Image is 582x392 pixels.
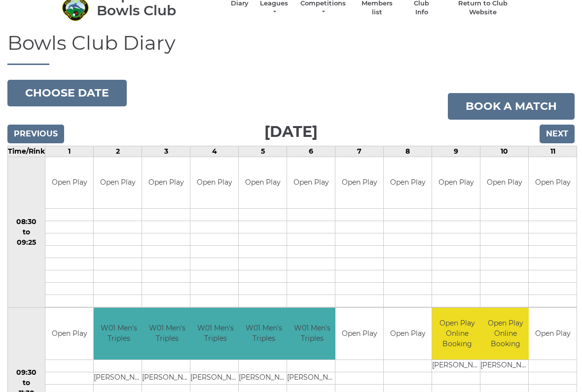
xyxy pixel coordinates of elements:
input: Next [540,125,575,143]
td: W01 Men's Triples [239,308,289,359]
td: [PERSON_NAME] [480,359,530,372]
td: 10 [480,146,529,157]
td: Open Play [384,157,432,209]
td: 4 [190,146,239,157]
td: [PERSON_NAME] [190,372,240,384]
td: 2 [94,146,142,157]
td: Open Play [45,157,93,209]
td: Open Play [384,308,432,359]
td: W01 Men's Triples [94,308,144,359]
td: [PERSON_NAME] [287,372,337,384]
td: Open Play Online Booking [480,308,530,359]
td: Open Play [45,308,93,359]
td: [PERSON_NAME] [239,372,289,384]
td: W01 Men's Triples [142,308,192,359]
td: Open Play [142,157,190,209]
a: Book a match [448,93,575,120]
td: Open Play [335,308,383,359]
td: 6 [287,146,335,157]
td: W01 Men's Triples [287,308,337,359]
td: [PERSON_NAME] [432,359,482,372]
input: Previous [7,125,64,143]
h1: Bowls Club Diary [7,32,575,65]
td: Open Play [529,157,577,209]
td: 08:30 to 09:25 [8,157,45,308]
td: 9 [432,146,480,157]
td: [PERSON_NAME] [94,372,144,384]
td: W01 Men's Triples [190,308,240,359]
td: 3 [142,146,190,157]
td: Open Play [529,308,577,359]
td: Open Play [432,157,480,209]
td: 8 [384,146,432,157]
td: Open Play [335,157,383,209]
td: Open Play Online Booking [432,308,482,359]
button: Choose date [7,80,127,106]
td: 1 [45,146,94,157]
td: 5 [239,146,287,157]
td: Open Play [190,157,238,209]
td: Open Play [94,157,142,209]
td: 11 [529,146,577,157]
td: 7 [335,146,384,157]
td: [PERSON_NAME] [142,372,192,384]
td: Open Play [239,157,287,209]
td: Open Play [287,157,335,209]
td: Time/Rink [8,146,45,157]
td: Open Play [480,157,528,209]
